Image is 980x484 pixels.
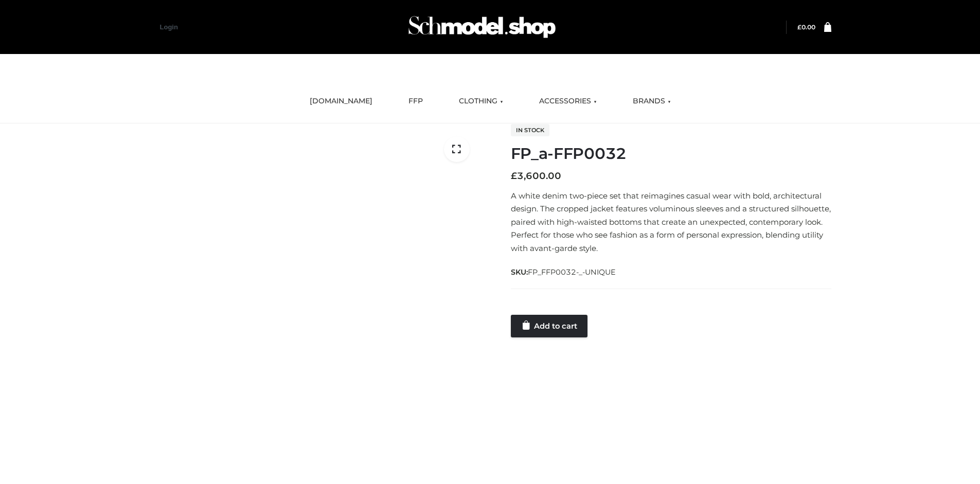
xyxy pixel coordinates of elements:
[405,7,559,47] img: Schmodel Admin 964
[511,124,549,136] span: In stock
[625,90,679,113] a: BRANDS
[511,315,587,337] a: Add to cart
[528,267,616,277] span: FP_FFP0032-_-UNIQUE
[511,170,561,182] bdi: 3,600.00
[797,23,815,31] bdi: 0.00
[797,23,801,31] span: £
[160,23,178,31] a: Login
[511,170,517,182] span: £
[451,90,511,113] a: CLOTHING
[531,90,604,113] a: ACCESSORIES
[511,189,831,255] p: A white denim two-piece set that reimagines casual wear with bold, architectural design. The crop...
[401,90,431,113] a: FFP
[797,23,815,31] a: £0.00
[511,145,831,163] h1: FP_a-FFP0032
[302,90,380,113] a: [DOMAIN_NAME]
[511,266,617,278] span: SKU:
